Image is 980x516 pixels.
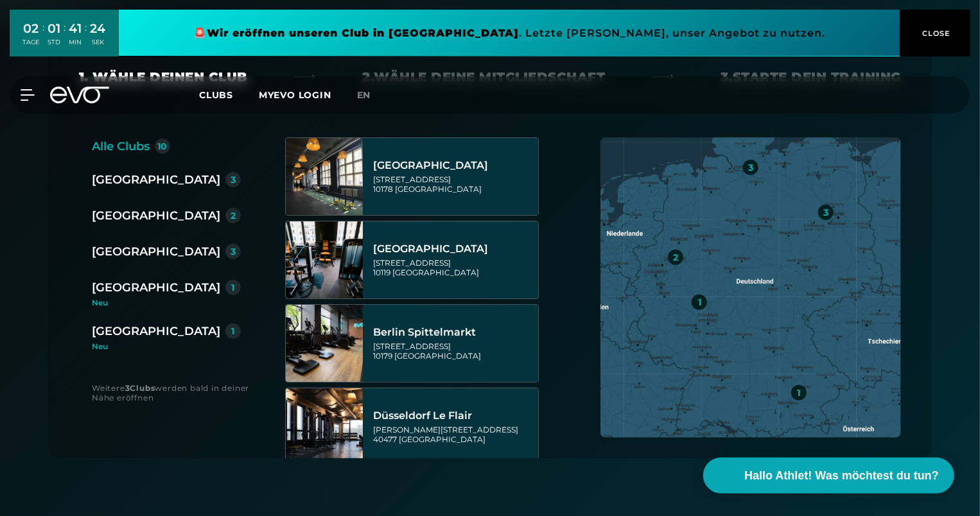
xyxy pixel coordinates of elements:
[43,21,45,55] div: :
[797,388,800,397] div: 1
[357,89,371,101] span: en
[744,467,939,485] span: Hallo Athlet! Was möchtest du tun?
[64,21,66,55] div: :
[92,383,259,402] div: Weitere werden bald in deiner Nähe eröffnen
[823,208,828,217] div: 3
[23,19,40,38] div: 02
[69,19,82,38] div: 41
[231,175,236,184] div: 3
[48,38,61,47] div: STD
[92,322,220,340] div: [GEOGRAPHIC_DATA]
[199,89,259,101] a: Clubs
[232,283,235,292] div: 1
[748,163,753,172] div: 3
[158,142,168,151] div: 10
[92,279,220,297] div: [GEOGRAPHIC_DATA]
[286,138,363,215] img: Berlin Alexanderplatz
[92,171,220,189] div: [GEOGRAPHIC_DATA]
[259,89,331,101] a: MYEVO LOGIN
[698,298,701,307] div: 1
[373,175,534,194] div: [STREET_ADDRESS] 10178 [GEOGRAPHIC_DATA]
[199,89,233,101] span: Clubs
[373,341,534,361] div: [STREET_ADDRESS] 10179 [GEOGRAPHIC_DATA]
[373,409,534,422] div: Düsseldorf Le Flair
[232,327,235,336] div: 1
[673,253,678,262] div: 2
[286,388,363,465] img: Düsseldorf Le Flair
[92,243,220,261] div: [GEOGRAPHIC_DATA]
[373,159,534,172] div: [GEOGRAPHIC_DATA]
[23,38,40,47] div: TAGE
[373,425,534,444] div: [PERSON_NAME][STREET_ADDRESS] 40477 [GEOGRAPHIC_DATA]
[703,458,954,494] button: Hallo Athlet! Was möchtest du tun?
[92,343,241,350] div: Neu
[373,326,534,339] div: Berlin Spittelmarkt
[92,299,251,307] div: Neu
[231,247,236,256] div: 3
[91,19,106,38] div: 24
[48,19,61,38] div: 01
[600,137,901,438] img: map
[91,38,106,47] div: SEK
[92,137,150,155] div: Alle Clubs
[69,38,82,47] div: MIN
[900,10,970,56] button: CLOSE
[85,21,87,55] div: :
[286,305,363,382] img: Berlin Spittelmarkt
[125,383,130,393] strong: 3
[130,383,155,393] strong: Clubs
[373,258,534,277] div: [STREET_ADDRESS] 10119 [GEOGRAPHIC_DATA]
[286,221,363,298] img: Berlin Rosenthaler Platz
[357,88,387,103] a: en
[373,243,534,255] div: [GEOGRAPHIC_DATA]
[920,28,951,39] span: CLOSE
[92,207,220,225] div: [GEOGRAPHIC_DATA]
[231,211,236,220] div: 2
